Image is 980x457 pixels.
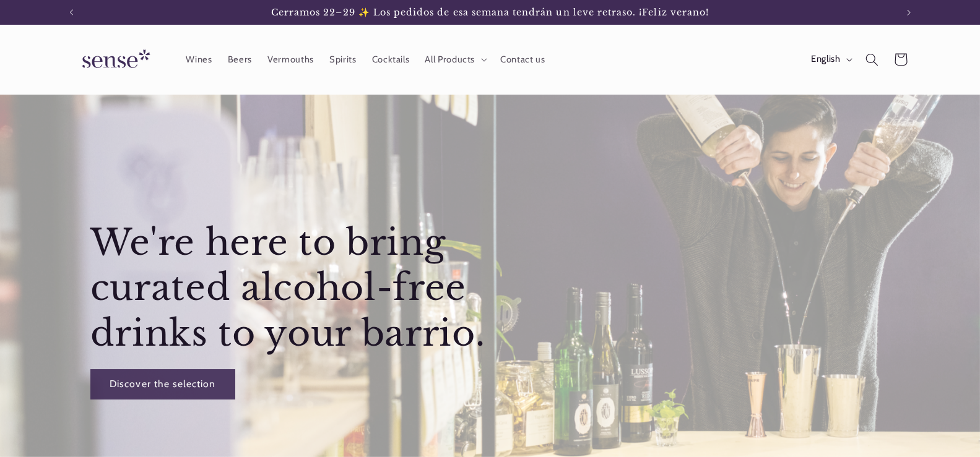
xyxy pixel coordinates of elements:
span: English [811,53,840,66]
h2: We're here to bring curated alcohol-free drinks to your barrio. [90,220,487,356]
span: Cerramos 22–29 ✨ Los pedidos de esa semana tendrán un leve retraso. ¡Feliz verano! [271,7,709,18]
span: Vermouths [267,54,314,66]
a: Beers [220,46,259,73]
span: Beers [228,54,252,66]
a: Discover the selection [90,369,235,399]
span: Cocktails [372,54,410,66]
a: Cocktails [364,46,417,73]
summary: All Products [417,46,493,73]
span: Contact us [500,54,545,66]
span: All Products [425,54,475,66]
span: Spirits [329,54,356,66]
a: Contact us [492,46,553,73]
a: Vermouths [260,46,322,73]
button: English [803,47,857,72]
img: Sense [67,42,160,77]
span: Wines [186,54,212,66]
a: Spirits [321,46,364,73]
a: Sense [63,37,165,82]
summary: Search [858,45,887,74]
a: Wines [178,46,220,73]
